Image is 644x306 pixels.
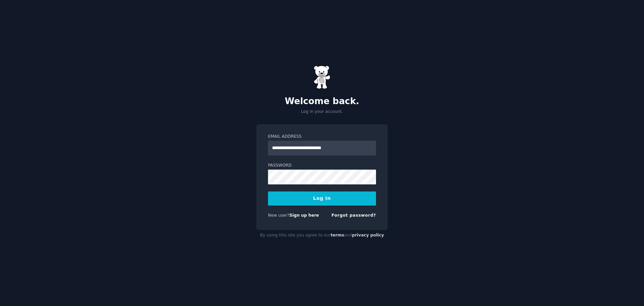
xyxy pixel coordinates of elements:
[256,96,388,107] h2: Welcome back.
[256,109,388,115] p: Log in your account.
[268,163,376,169] label: Password
[331,233,344,237] a: terms
[268,134,376,140] label: Email Address
[289,213,319,218] a: Sign up here
[352,233,384,237] a: privacy policy
[331,213,376,218] a: Forgot password?
[268,213,289,218] span: New user?
[314,65,330,89] img: Gummy Bear
[268,191,376,206] button: Log In
[256,230,388,241] div: By using this site you agree to our and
